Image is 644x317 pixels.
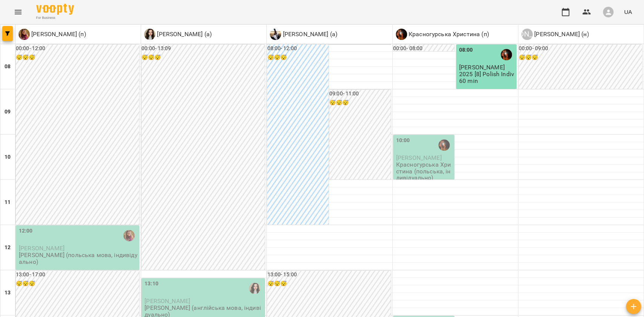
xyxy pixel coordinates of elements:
[270,29,337,40] a: К [PERSON_NAME] (а)
[281,30,337,39] p: [PERSON_NAME] (а)
[16,44,139,53] h6: 00:00 - 12:00
[36,15,74,20] span: For Business
[144,280,158,288] label: 13:10
[407,30,489,39] p: Красногурська Христина (п)
[5,198,11,207] h6: 11
[393,44,454,53] h6: 00:00 - 08:00
[141,44,265,53] h6: 00:00 - 13:09
[267,44,329,53] h6: 08:00 - 12:00
[141,54,265,62] h6: 😴😴😴
[16,54,139,62] h6: 😴😴😴
[396,29,407,40] img: К
[5,289,11,297] h6: 13
[329,90,391,98] h6: 09:00 - 11:00
[626,299,641,314] button: Створити урок
[144,297,190,305] span: [PERSON_NAME]
[16,280,139,288] h6: 😴😴😴
[19,245,65,252] span: [PERSON_NAME]
[144,29,155,40] img: В
[267,280,390,288] h6: 😴😴😴
[621,5,635,19] button: UA
[144,29,212,40] a: В [PERSON_NAME] (а)
[519,44,642,53] h6: 00:00 - 09:00
[533,30,589,39] p: [PERSON_NAME] (н)
[19,227,33,235] label: 12:00
[16,271,139,279] h6: 13:00 - 17:00
[5,153,11,161] h6: 10
[459,71,515,84] p: 2025 [8] Polish Indiv 60 min
[329,99,391,107] h6: 😴😴😴
[249,283,260,294] img: Вікторія Корнейко (а)
[5,108,11,116] h6: 09
[521,29,589,40] div: Корнієць Анна (н)
[144,29,212,40] div: Вікторія Корнейко (а)
[459,46,473,54] label: 08:00
[9,3,27,21] button: Menu
[19,252,138,265] p: [PERSON_NAME] (польська мова, індивідуально)
[270,29,281,40] img: К
[438,139,450,151] img: Красногурська Христина (п)
[396,154,442,161] span: [PERSON_NAME]
[123,230,135,241] img: Петрук Дар'я (п)
[501,49,512,60] img: Красногурська Христина (п)
[267,54,329,62] h6: 😴😴😴
[267,271,390,279] h6: 13:00 - 15:00
[396,161,453,181] p: Красногурська Христина (польська, індивідуально)
[36,4,74,15] img: Voopty Logo
[5,243,11,252] h6: 12
[521,29,589,40] a: [PERSON_NAME] [PERSON_NAME] (н)
[396,29,489,40] a: К Красногурська Христина (п)
[396,29,489,40] div: Красногурська Христина (п)
[155,30,212,39] p: [PERSON_NAME] (а)
[459,64,505,71] span: [PERSON_NAME]
[270,29,337,40] div: Корнєва Марина Володимирівна (а)
[18,29,86,40] div: Петрук Дар'я (п)
[5,63,11,71] h6: 08
[30,30,86,39] p: [PERSON_NAME] (п)
[18,29,86,40] a: П [PERSON_NAME] (п)
[396,136,410,145] label: 10:00
[519,54,642,62] h6: 😴😴😴
[624,8,632,16] span: UA
[18,29,30,40] img: П
[521,29,533,40] div: [PERSON_NAME]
